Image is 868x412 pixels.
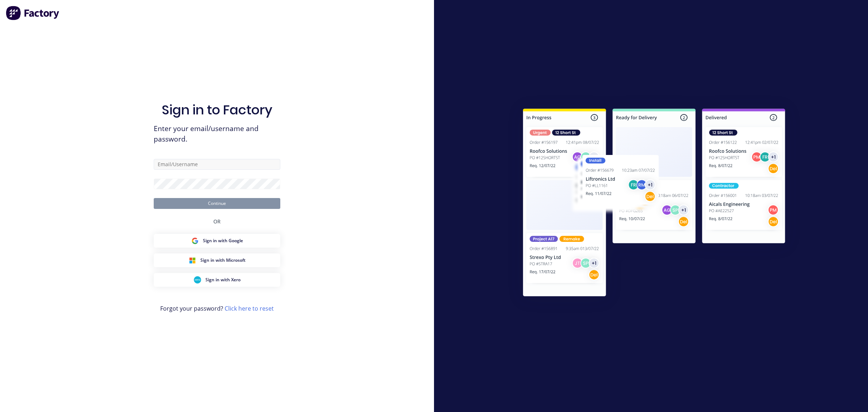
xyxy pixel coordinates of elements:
img: Google Sign in [191,237,199,244]
button: Xero Sign inSign in with Xero [154,273,280,287]
button: Google Sign inSign in with Google [154,234,280,248]
img: Microsoft Sign in [189,257,196,264]
h1: Sign in to Factory [162,102,272,118]
span: Sign in with Google [203,237,243,244]
button: Microsoft Sign inSign in with Microsoft [154,253,280,267]
span: Sign in with Xero [205,277,241,283]
img: Xero Sign in [194,276,201,283]
img: Sign in [507,94,801,314]
div: OR [213,209,221,234]
span: Forgot your password? [160,304,274,313]
input: Email/Username [154,159,280,170]
span: Sign in with Microsoft [200,257,246,264]
button: Continue [154,198,280,209]
a: Click here to reset [225,304,274,312]
img: Factory [6,6,60,20]
span: Enter your email/username and password. [154,123,280,144]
